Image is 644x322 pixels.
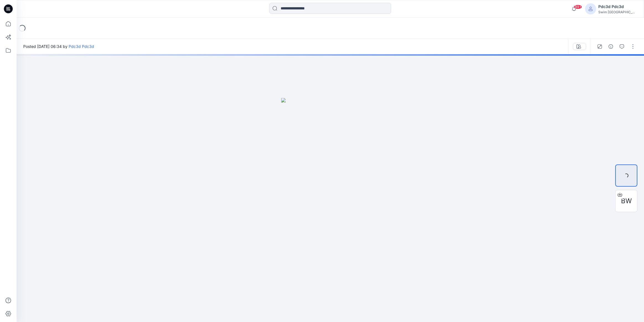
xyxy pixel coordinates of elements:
span: 99+ [574,5,582,9]
span: BW [621,196,632,206]
button: Details [606,42,615,51]
div: Pdc3d Pdc3d [598,3,637,10]
img: eyJhbGciOiJIUzI1NiIsImtpZCI6IjAiLCJzbHQiOiJzZXMiLCJ0eXAiOiJKV1QifQ.eyJkYXRhIjp7InR5cGUiOiJzdG9yYW... [281,98,379,322]
a: Pdc3d Pdc3d [69,44,94,49]
svg: avatar [588,7,593,11]
div: Swim [GEOGRAPHIC_DATA] [598,10,637,14]
span: Posted [DATE] 06:34 by [23,43,94,49]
